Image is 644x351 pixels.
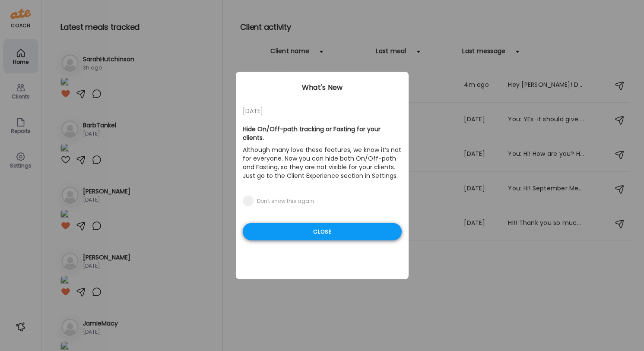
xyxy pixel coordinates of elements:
b: Hide On/Off-path tracking or Fasting for your clients. [243,125,381,142]
div: Close [243,223,402,240]
div: [DATE] [243,106,402,116]
div: Don't show this again [257,198,314,205]
p: Although many love these features, we know it’s not for everyone. Now you can hide both On/Off-pa... [243,144,402,182]
div: What's New [236,82,409,93]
